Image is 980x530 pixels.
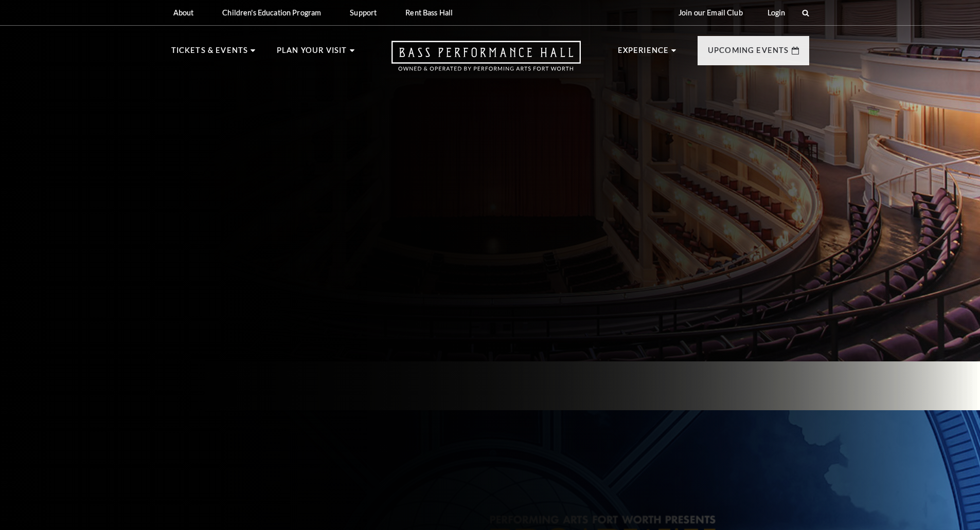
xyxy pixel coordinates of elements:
p: Rent Bass Hall [405,8,453,17]
p: Support [350,8,377,17]
p: Tickets & Events [171,44,248,63]
p: Plan Your Visit [277,44,347,63]
p: About [173,8,194,17]
p: Upcoming Events [708,44,789,63]
p: Experience [618,44,669,63]
p: Children's Education Program [222,8,321,17]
